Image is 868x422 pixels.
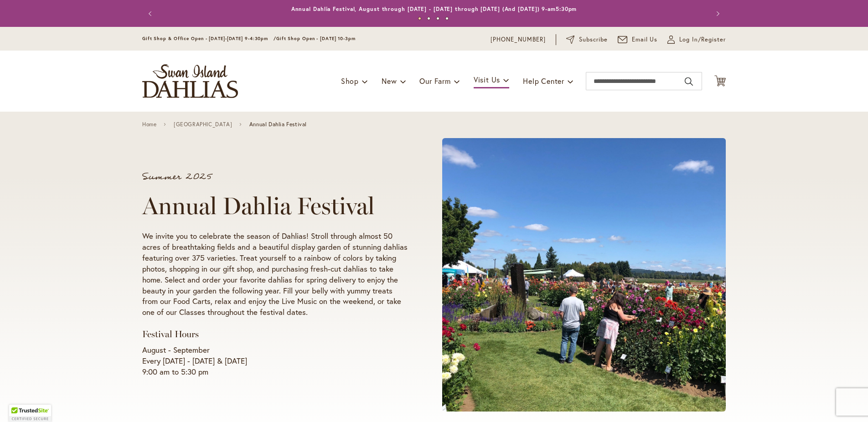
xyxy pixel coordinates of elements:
p: August - September Every [DATE] - [DATE] & [DATE] 9:00 am to 5:30 pm [142,345,408,377]
h3: Festival Hours [142,329,408,340]
span: Gift Shop Open - [DATE] 10-3pm [276,36,356,41]
span: Help Center [523,76,564,86]
button: Previous [142,5,160,23]
a: [PHONE_NUMBER] [491,35,546,44]
span: New [382,76,397,86]
button: 4 of 4 [445,17,449,20]
button: 1 of 4 [418,17,421,20]
button: 2 of 4 [427,17,430,20]
h1: Annual Dahlia Festival [142,192,408,220]
p: We invite you to celebrate the season of Dahlias! Stroll through almost 50 acres of breathtaking ... [142,231,408,318]
button: Next [708,5,726,23]
span: Log In/Register [679,35,726,44]
span: Our Farm [419,76,450,86]
a: Annual Dahlia Festival, August through [DATE] - [DATE] through [DATE] (And [DATE]) 9-am5:30pm [291,5,577,12]
span: Annual Dahlia Festival [249,121,307,128]
span: Shop [341,76,359,86]
a: Subscribe [566,35,608,44]
span: Subscribe [579,35,608,44]
span: Visit Us [474,75,500,84]
a: Log In/Register [667,35,726,44]
p: Summer 2025 [142,172,408,181]
a: [GEOGRAPHIC_DATA] [174,121,232,128]
a: Home [142,121,156,128]
span: Gift Shop & Office Open - [DATE]-[DATE] 9-4:30pm / [142,36,276,41]
a: store logo [142,64,238,98]
span: Email Us [632,35,658,44]
a: Email Us [618,35,658,44]
button: 3 of 4 [436,17,439,20]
